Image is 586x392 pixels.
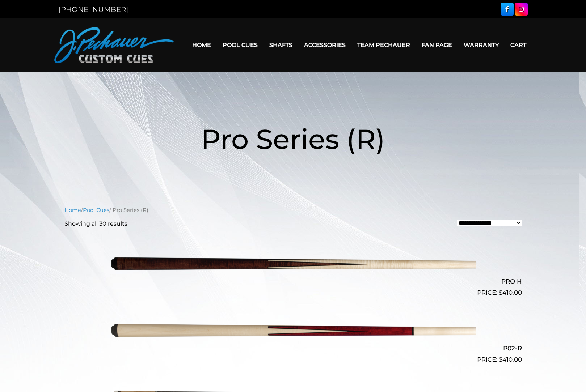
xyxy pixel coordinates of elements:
[351,36,416,54] a: Team Pechauer
[499,289,522,296] bdi: 410.00
[201,122,385,156] span: Pro Series (R)
[54,27,174,63] img: Pechauer Custom Cues
[83,207,109,213] a: Pool Cues
[499,356,522,363] bdi: 410.00
[64,207,81,213] a: Home
[499,289,502,296] span: $
[64,220,127,228] p: Showing all 30 results
[64,275,522,288] h2: PRO H
[64,341,522,355] h2: P02-R
[59,5,128,14] a: [PHONE_NUMBER]
[64,206,522,214] nav: Breadcrumb
[64,301,522,364] a: P02-R $410.00
[64,234,522,298] a: PRO H $410.00
[416,36,458,54] a: Fan Page
[186,36,217,54] a: Home
[110,301,476,361] img: P02-R
[505,36,532,54] a: Cart
[298,36,351,54] a: Accessories
[457,220,522,226] select: Shop order
[110,234,476,295] img: PRO H
[264,36,298,54] a: Shafts
[217,36,264,54] a: Pool Cues
[458,36,505,54] a: Warranty
[499,356,502,363] span: $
